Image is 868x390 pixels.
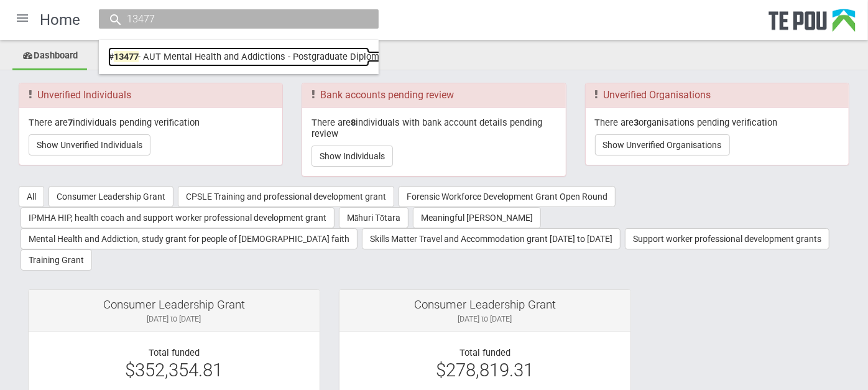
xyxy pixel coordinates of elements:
[349,364,621,376] div: $278,819.31
[349,299,621,310] div: Consumer Leadership Grant
[48,186,173,207] button: Consumer Leadership Grant
[362,228,621,249] button: Skills Matter Travel and Accommodation grant [DATE] to [DATE]
[349,347,621,358] div: Total funded
[29,117,273,128] p: There are individuals pending verification
[123,12,342,26] input: Search
[351,117,356,128] b: 8
[634,117,639,128] b: 3
[108,47,369,67] a: #13477- AUT Mental Health and Addictions - Postgraduate Diploma in Health Science
[21,249,92,271] button: Training Grant
[38,299,310,310] div: Consumer Leadership Grant
[38,313,310,325] div: [DATE] to [DATE]
[595,134,730,156] button: Show Unverified Organisations
[29,90,273,101] h3: Unverified Individuals
[38,347,310,358] div: Total funded
[68,117,73,128] b: 7
[12,43,87,70] a: Dashboard
[349,313,621,325] div: [DATE] to [DATE]
[21,207,335,228] button: IPMHA HIP, health coach and support worker professional development grant
[312,117,556,140] p: There are individuals with bank account details pending review
[595,90,839,101] h3: Unverified Organisations
[38,364,310,376] div: $352,354.81
[21,228,358,249] button: Mental Health and Addiction, study grant for people of [DEMOGRAPHIC_DATA] faith
[339,207,409,228] button: Māhuri Tōtara
[312,90,556,101] h3: Bank accounts pending review
[413,207,541,228] button: Meaningful [PERSON_NAME]
[178,186,394,207] button: CPSLE Training and professional development grant
[114,51,139,62] span: 13477
[19,186,44,207] button: All
[625,228,829,249] button: Support worker professional development grants
[595,117,839,128] p: There are organisations pending verification
[399,186,616,207] button: Forensic Workforce Development Grant Open Round
[29,134,150,156] button: Show Unverified Individuals
[312,146,393,167] button: Show Individuals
